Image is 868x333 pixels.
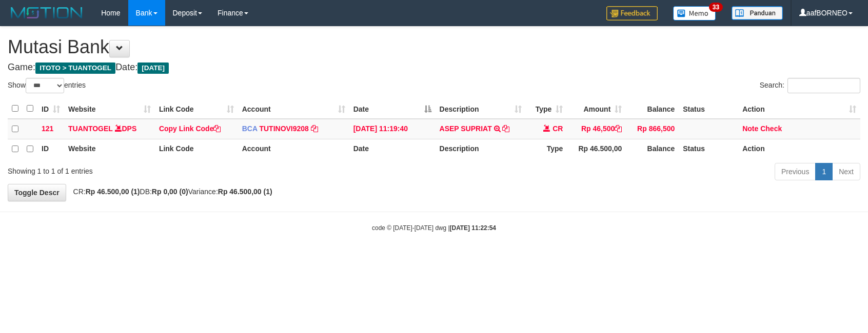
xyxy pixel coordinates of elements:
strong: Rp 0,00 (0) [152,188,188,196]
span: BCA [242,124,258,133]
span: 121 [42,124,53,133]
img: panduan.png [732,6,783,20]
th: Date: activate to sort column descending [349,99,436,119]
strong: Rp 46.500,00 (1) [86,188,140,196]
th: Account [238,139,349,159]
th: Status [679,99,738,119]
a: ASEP SUPRIAT [440,124,492,133]
h4: Game: Date: [8,63,860,73]
input: Search: [787,78,860,93]
h1: Mutasi Bank [8,37,860,57]
span: ITOTO > TUANTOGEL [35,63,115,74]
label: Search: [760,78,860,93]
a: Copy Link Code [159,124,221,133]
img: MOTION_logo.png [8,5,86,20]
td: DPS [64,119,155,139]
th: Balance [626,139,679,159]
a: Toggle Descr [8,184,66,201]
th: Status [679,139,738,159]
span: CR [553,124,563,133]
img: Feedback.jpg [606,6,658,20]
span: CR: DB: Variance: [68,188,272,196]
th: Action [738,139,860,159]
th: Website: activate to sort column ascending [64,99,155,119]
th: ID [37,139,64,159]
img: Button%20Memo.svg [673,6,716,20]
th: Link Code [155,139,238,159]
select: Showentries [26,78,64,93]
th: Type [526,139,567,159]
a: TUANTOGEL [68,124,113,133]
div: Showing 1 to 1 of 1 entries [8,162,354,176]
a: TUTINOVI9208 [259,124,308,133]
th: ID: activate to sort column ascending [37,99,64,119]
a: Copy TUTINOVI9208 to clipboard [311,124,318,133]
th: Description [436,139,526,159]
small: code © [DATE]-[DATE] dwg | [372,224,496,232]
td: [DATE] 11:19:40 [349,119,436,139]
a: Previous [775,163,816,180]
th: Amount: activate to sort column ascending [567,99,626,119]
th: Date [349,139,436,159]
strong: Rp 46.500,00 (1) [218,188,272,196]
a: Copy Rp 46,500 to clipboard [615,124,622,133]
th: Link Code: activate to sort column ascending [155,99,238,119]
th: Rp 46.500,00 [567,139,626,159]
td: Rp 866,500 [626,119,679,139]
span: [DATE] [137,63,169,74]
th: Website [64,139,155,159]
th: Action: activate to sort column ascending [738,99,860,119]
a: Next [832,163,860,180]
a: 1 [815,163,833,180]
strong: [DATE] 11:22:54 [450,224,496,232]
th: Type: activate to sort column ascending [526,99,567,119]
td: Rp 46,500 [567,119,626,139]
span: 33 [709,3,723,12]
label: Show entries [8,78,86,93]
th: Account: activate to sort column ascending [238,99,349,119]
a: Copy ASEP SUPRIAT to clipboard [502,124,509,133]
th: Balance [626,99,679,119]
a: Check [760,124,782,133]
th: Description: activate to sort column ascending [436,99,526,119]
a: Note [742,124,758,133]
